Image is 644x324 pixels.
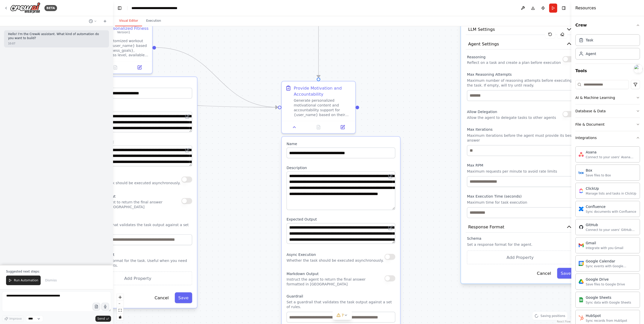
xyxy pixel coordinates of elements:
[586,222,637,227] div: GitHub
[557,268,574,279] button: Save
[6,269,107,274] p: Suggested next steps:
[586,38,593,43] div: Task
[151,292,172,303] button: Cancel
[117,307,123,314] button: fit view
[467,251,573,264] button: Add Property
[6,276,41,285] button: Run Automation
[117,301,123,307] button: zoom out
[97,317,105,321] span: Send
[286,165,395,170] label: Description
[286,217,395,222] label: Expected Output
[156,45,278,110] g: Edge from 9487b884-13b2-4c30-b342-0cb4ef2788b7 to 3d54d00a-7235-4c01-8fc0-a7e950232ebe
[44,5,57,11] div: BETA
[306,124,331,131] button: No output available
[84,200,181,209] p: Instruct the agent to return the final answer formatted in [GEOGRAPHIC_DATA]
[575,104,640,118] button: Database & Data
[103,64,128,71] button: No output available
[468,41,499,47] span: Agent Settings
[84,194,116,199] span: Markdown Output
[579,315,584,320] img: HubSpot
[115,16,142,26] button: Visual Editor
[87,18,99,24] button: Switch to previous chat
[84,180,181,185] p: Whether the task should be executed asynchronously.
[78,21,153,74] div: Design Personalized Fitness RoutineCreate a customized workout routine for {user_name} based on t...
[467,72,573,77] label: Max Reasoning Attempts
[84,271,192,285] button: Add Property
[101,18,109,24] button: Start a new chat
[467,55,486,59] span: Reasoning
[84,106,192,111] label: Description
[579,152,584,157] img: Asana
[575,122,605,127] div: File & Document
[294,98,352,117] div: Generate personalized motivational content and accountability support for {user_name} based on th...
[466,38,575,49] button: Agent Settings
[84,258,192,268] p: Set a response format for the task. Useful when you need structured outputs.
[43,276,59,285] button: Dismiss
[117,314,123,320] button: toggle interactivity
[467,60,561,65] p: Reflect on a task and create a plan before execution
[467,169,573,174] p: Maximum requests per minute to avoid rate limits
[586,301,631,305] div: Sync data with Google Sheets
[579,279,584,284] img: Google Drive
[579,188,584,193] img: ClickUp
[586,186,636,191] div: ClickUp
[541,314,565,318] span: Saving positions
[575,18,640,32] button: Crew
[468,224,504,230] span: Response Format
[9,317,22,321] span: Improve
[117,294,123,320] div: React Flow controls
[586,173,611,177] div: Save files to Box
[95,316,111,322] button: Send
[575,64,640,78] button: Tools
[93,303,100,310] button: Upload files
[332,124,353,131] button: Open in side panel
[10,2,40,14] img: Logo
[575,131,640,144] button: Integrations
[560,5,567,12] button: Hide right sidebar
[294,85,352,97] div: Provide Motivation and Accountability
[286,294,395,299] label: Guardrail
[579,225,584,230] img: GitHub
[586,168,611,173] div: Box
[579,297,584,302] img: Google Sheets
[575,32,640,64] div: Crew
[286,142,395,146] label: Name
[91,38,149,58] div: Create a customized workout routine for {user_name} based on their {fitness_goals}, current fitne...
[286,253,316,257] span: Async Execution
[467,200,573,205] p: Maximum time for task execution
[586,246,623,250] div: Integrate with you Gmail
[286,300,395,309] p: Set a guardrail that validates the task output against a set of rules.
[467,127,573,132] label: Max Iterations
[575,95,615,100] div: AI & Machine Learning
[184,113,191,120] button: Open in editor
[579,206,584,211] img: Confluence
[586,228,637,232] div: Connect to your users’ GitHub accounts
[467,78,573,88] p: Maximum number of reasoning attempts before executing the task. If empty, will try until ready.
[467,115,556,120] p: Allow the agent to delegate tasks to other agents
[84,252,192,257] label: Response Format
[116,5,123,12] button: Hide left sidebar
[586,204,636,209] div: Confluence
[333,311,352,320] button: 7
[281,81,356,134] div: Provide Motivation and AccountabilityGenerate personalized motivational content and accountabilit...
[286,272,318,276] span: Markdown Output
[91,25,149,37] div: Design Personalized Fitness Routine
[286,258,384,263] p: Whether the task should be executed asynchronously.
[8,42,15,45] div: 10:07
[142,16,165,26] button: Execution
[586,319,627,323] div: Sync records from HubSpot
[586,277,625,282] div: Google Drive
[117,294,123,301] button: zoom in
[14,278,38,282] span: Run Automation
[586,259,637,264] div: Google Calendar
[175,292,192,303] button: Save
[557,320,571,323] a: React Flow attribution
[286,277,384,287] p: Instruct the agent to return the final answer formatted in [GEOGRAPHIC_DATA]
[117,30,130,34] div: Version 1
[533,268,555,279] button: Cancel
[467,236,573,241] label: Schema
[342,313,344,318] span: 7
[579,170,584,175] img: Box
[387,173,394,180] button: Open in editor
[586,264,637,268] div: Sync events with Google Calendar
